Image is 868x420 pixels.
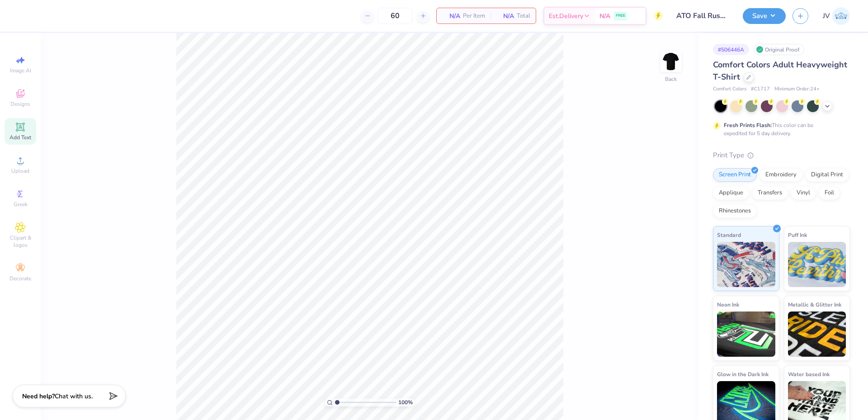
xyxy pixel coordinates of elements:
div: Digital Print [805,168,849,182]
img: Back [662,52,680,71]
img: Metallic & Glitter Ink [788,311,846,357]
div: # 506446A [713,44,749,55]
span: Comfort Colors Adult Heavyweight T-Shirt [713,59,847,82]
strong: Fresh Prints Flash: [724,122,772,129]
input: Untitled Design [670,7,736,25]
span: Glow in the Dark Ink [717,369,769,379]
span: Minimum Order: 24 + [774,85,820,93]
span: FREE [616,13,625,19]
span: Image AI [10,67,31,74]
div: Embroidery [759,168,802,182]
span: Decorate [9,275,31,282]
span: Est. Delivery [549,11,583,21]
span: N/A [496,11,514,21]
button: Save [743,8,786,24]
img: Puff Ink [788,242,846,287]
span: Clipart & logos [5,234,36,249]
div: This color can be expedited for 5 day delivery. [724,121,835,137]
input: – – [377,8,413,24]
div: Foil [819,186,840,200]
span: Total [517,11,530,21]
span: Puff Ink [788,230,807,240]
span: Add Text [9,134,31,141]
img: Neon Ink [717,311,775,357]
div: Original Proof [754,44,804,55]
img: Jo Vincent [832,7,850,25]
span: N/A [442,11,460,21]
div: Print Type [713,150,850,160]
span: Water based Ink [788,369,830,379]
span: JV [823,11,830,21]
span: Comfort Colors [713,85,746,93]
div: Rhinestones [713,204,757,218]
span: 100 % [398,398,413,406]
span: Per Item [463,11,485,21]
span: Metallic & Glitter Ink [788,300,841,309]
span: Upload [11,167,29,175]
div: Back [665,75,677,83]
img: Standard [717,242,775,287]
div: Screen Print [713,168,757,182]
span: Neon Ink [717,300,739,309]
div: Applique [713,186,749,200]
div: Transfers [752,186,788,200]
span: Chat with us. [55,392,93,401]
span: # C1717 [751,85,770,93]
span: Designs [10,100,30,108]
span: N/A [599,11,610,21]
a: JV [823,7,850,25]
div: Vinyl [791,186,816,200]
span: Standard [717,230,741,240]
strong: Need help? [22,392,55,401]
span: Greek [14,201,28,208]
